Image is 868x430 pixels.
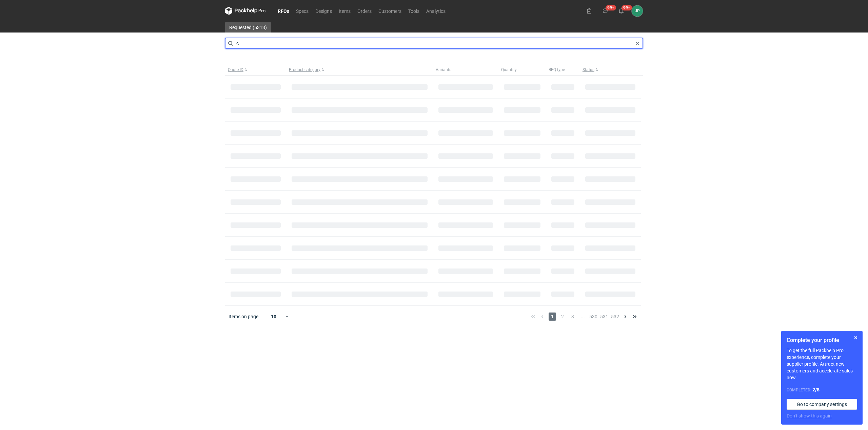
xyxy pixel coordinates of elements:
[579,313,587,321] span: ...
[559,313,566,321] span: 2
[616,5,627,16] button: 99+
[787,336,857,344] h1: Complete your profile
[549,313,556,321] span: 1
[549,67,565,72] span: RFQ type
[229,313,258,320] span: Items on page
[312,7,335,15] a: Designs
[335,7,354,15] a: Items
[225,64,286,75] button: Quote ID
[228,67,243,72] span: Quote ID
[583,67,594,72] span: Status
[600,5,611,16] button: 99+
[225,7,266,15] svg: Packhelp Pro
[274,7,293,15] a: RFQs
[852,334,860,342] button: Skip for now
[580,64,641,75] button: Status
[225,22,271,33] a: Requested (5313)
[600,313,608,321] span: 531
[375,7,405,15] a: Customers
[263,312,285,321] div: 10
[501,67,517,72] span: Quantity
[787,386,857,393] div: Completed:
[289,67,320,72] span: Product category
[405,7,423,15] a: Tools
[423,7,449,15] a: Analytics
[354,7,375,15] a: Orders
[787,399,857,410] a: Go to company settings
[611,313,619,321] span: 532
[286,64,433,75] button: Product category
[787,347,857,381] p: To get the full Packhelp Pro experience, complete your supplier profile. Attract new customers an...
[293,7,312,15] a: Specs
[569,313,576,321] span: 3
[632,5,643,17] button: JP
[632,5,643,17] div: Justyna Powała
[787,412,832,419] button: Don’t show this again
[436,67,451,72] span: Variants
[812,387,820,392] strong: 2 / 8
[589,313,597,321] span: 530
